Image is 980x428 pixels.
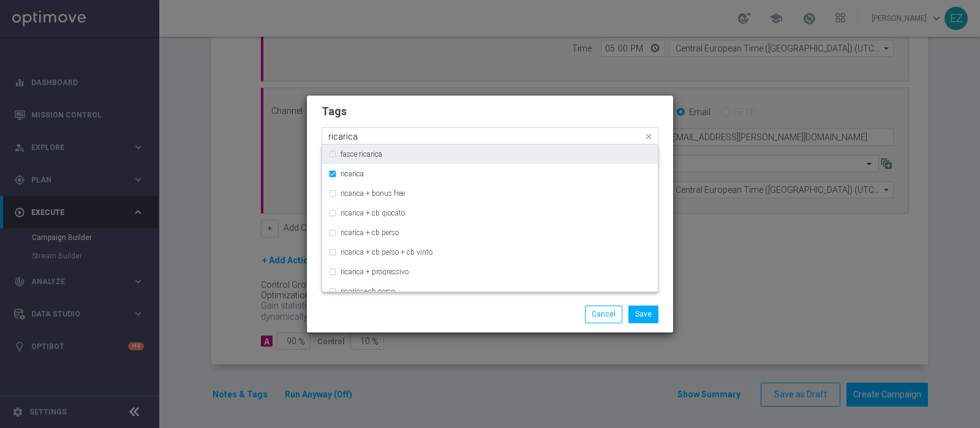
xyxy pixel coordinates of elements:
h2: Tags [322,104,658,119]
label: fasce ricarica [341,151,382,158]
label: ricarica+cb perso [341,288,395,295]
button: Save [628,306,658,323]
div: ricarica+cb perso [328,282,652,301]
label: ricarica [341,170,364,178]
div: ricarica + cb giocato [328,203,652,223]
div: ricarica + progressivo [328,262,652,282]
div: fasce ricarica [328,145,652,164]
label: ricarica + progressivo [341,268,409,276]
button: Cancel [585,306,622,323]
ng-select: ricarica, talent, up-selling [322,127,658,145]
label: ricarica + bonus free [341,190,405,197]
div: ricarica + cb perso + cb vinto [328,242,652,262]
div: ricarica + bonus free [328,184,652,203]
label: ricarica + cb perso + cb vinto [341,249,432,256]
label: ricarica + cb giocato [341,209,405,217]
div: ricarica [328,164,652,184]
label: ricarica + cb perso [341,229,399,236]
div: ricarica + cb perso [328,223,652,242]
ng-dropdown-panel: Options list [322,145,658,292]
